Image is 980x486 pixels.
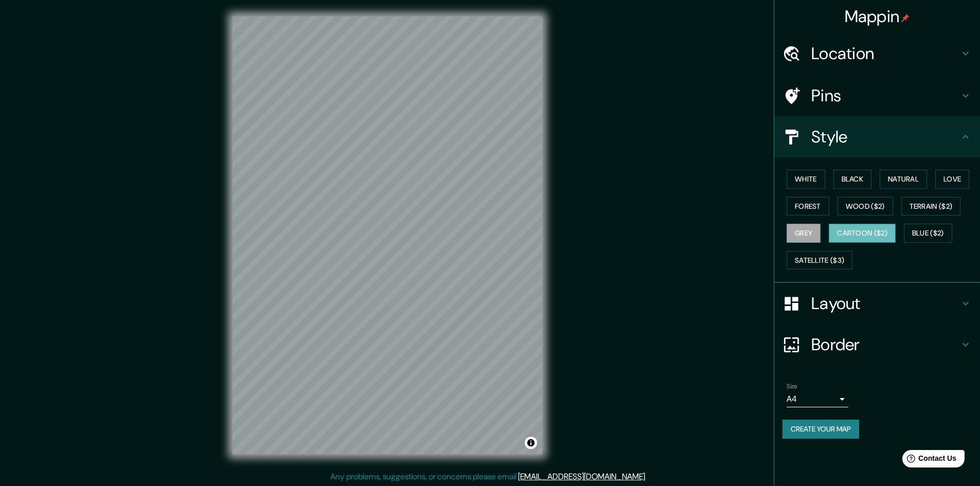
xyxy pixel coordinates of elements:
[888,446,969,475] iframe: Help widget launcher
[811,43,959,64] h4: Location
[787,170,825,189] button: White
[811,293,959,314] h4: Layout
[774,33,980,74] div: Location
[787,391,848,407] div: A4
[525,437,537,449] button: Toggle attribution
[787,251,852,270] button: Satellite ($3)
[774,324,980,365] div: Border
[782,420,859,439] button: Create your map
[787,224,821,243] button: Grey
[829,224,896,243] button: Cartoon ($2)
[518,471,645,482] a: [EMAIL_ADDRESS][DOMAIN_NAME]
[233,16,542,454] canvas: Map
[904,224,952,243] button: Blue ($2)
[648,471,650,483] div: .
[774,283,980,324] div: Layout
[901,14,910,22] img: pin-icon.png
[774,75,980,116] div: Pins
[838,197,893,216] button: Wood ($2)
[787,382,797,391] label: Size
[845,6,910,27] h4: Mappin
[935,170,969,189] button: Love
[774,116,980,157] div: Style
[787,197,829,216] button: Forest
[811,127,959,147] h4: Style
[330,471,647,483] p: Any problems, suggestions, or concerns please email .
[811,334,959,355] h4: Border
[811,85,959,106] h4: Pins
[901,197,961,216] button: Terrain ($2)
[833,170,872,189] button: Black
[647,471,648,483] div: .
[880,170,927,189] button: Natural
